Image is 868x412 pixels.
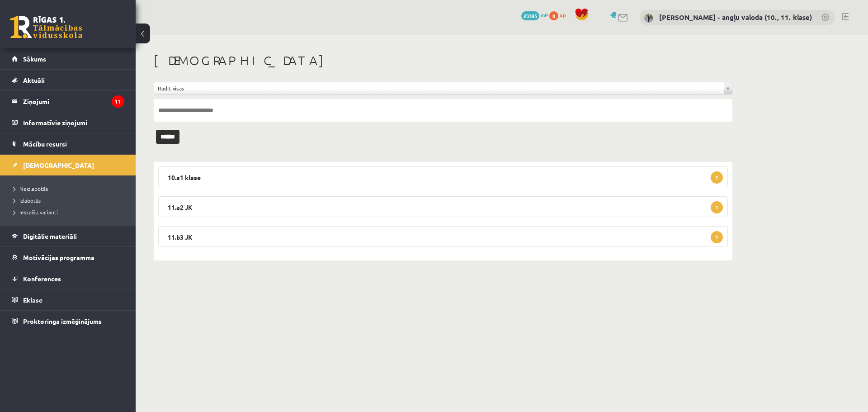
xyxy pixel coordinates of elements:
[14,208,127,216] a: Ieskaišu varianti
[12,289,124,310] a: Eklase
[14,185,127,193] a: Neizlabotās
[12,91,124,112] a: Ziņojumi11
[23,140,67,148] span: Mācību resursi
[659,13,812,22] a: [PERSON_NAME] - angļu valoda (10., 11. klase)
[12,112,124,133] a: Informatīvie ziņojumi
[14,208,58,216] span: Ieskaišu varianti
[549,11,558,20] span: 0
[10,16,82,38] a: Rīgas 1. Tālmācības vidusskola
[711,201,723,213] span: 1
[154,82,732,94] a: Rādīt visas
[23,275,61,283] span: Konferences
[158,82,720,94] span: Rādīt visas
[23,112,124,133] legend: Informatīvie ziņojumi
[23,91,124,112] legend: Ziņojumi
[12,155,124,175] a: [DEMOGRAPHIC_DATA]
[23,317,102,325] span: Proktoringa izmēģinājums
[12,226,124,246] a: Digitālie materiāli
[23,161,94,169] span: [DEMOGRAPHIC_DATA]
[14,197,41,204] span: Izlabotās
[158,196,728,217] legend: 11.a2 JK
[23,76,45,84] span: Aktuāli
[644,14,653,23] img: Alla Bautre - angļu valoda (10., 11. klase)
[521,11,539,20] span: 23395
[12,133,124,154] a: Mācību resursi
[549,11,570,19] a: 0 xp
[521,11,548,19] a: 23395 mP
[12,311,124,331] a: Proktoringa izmēģinājums
[23,232,77,240] span: Digitālie materiāli
[711,231,723,243] span: 1
[112,95,124,108] i: 11
[12,48,124,69] a: Sākums
[12,70,124,90] a: Aktuāli
[14,185,48,192] span: Neizlabotās
[14,196,127,204] a: Izlabotās
[158,226,728,247] legend: 11.b3 JK
[154,53,732,68] h1: [DEMOGRAPHIC_DATA]
[711,171,723,184] span: 1
[23,55,46,63] span: Sākums
[560,11,566,19] span: xp
[12,247,124,268] a: Motivācijas programma
[23,296,42,304] span: Eklase
[12,268,124,289] a: Konferences
[158,166,728,187] legend: 10.a1 klase
[23,253,94,261] span: Motivācijas programma
[541,11,548,19] span: mP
